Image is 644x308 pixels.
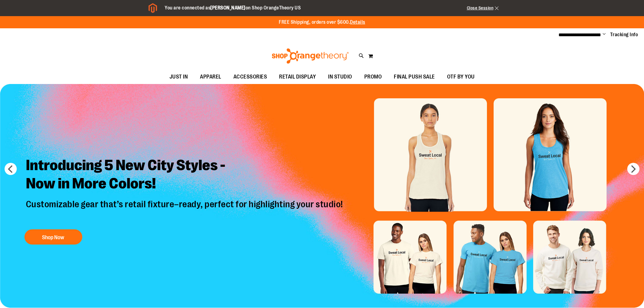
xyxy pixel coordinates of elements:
p: FREE Shipping, orders over $600. [279,19,365,26]
span: OTF BY YOU [447,70,475,84]
span: RETAIL DISPLAY [279,70,316,84]
h2: Introducing 5 New City Styles - Now in More Colors! [21,152,349,199]
span: IN STUDIO [328,70,352,84]
span: PROMO [364,70,382,84]
span: JUST IN [170,70,188,84]
button: Shop Now [24,229,82,245]
a: APPAREL [194,70,227,84]
a: Details [350,19,365,25]
a: RETAIL DISPLAY [273,70,322,84]
a: FINAL PUSH SALE [388,70,441,84]
span: ACCESSORIES [233,70,267,84]
p: Customizable gear that’s retail fixture–ready, perfect for highlighting your studio! [21,199,349,223]
a: Introducing 5 New City Styles -Now in More Colors! Customizable gear that’s retail fixture–ready,... [21,152,349,248]
a: Tracking Info [610,31,638,38]
a: IN STUDIO [322,70,358,84]
span: APPAREL [200,70,221,84]
button: next [627,163,639,175]
span: FINAL PUSH SALE [394,70,435,84]
img: Shop Orangetheory [271,48,350,64]
a: Close Session [467,5,499,10]
button: prev [5,163,17,175]
a: PROMO [358,70,388,84]
button: Account menu [603,32,606,38]
a: OTF BY YOU [441,70,481,84]
strong: [PERSON_NAME] [210,5,246,11]
img: Magento [149,3,157,13]
a: JUST IN [163,70,194,84]
span: You are connected as on Shop OrangeTheory US [165,5,301,11]
a: ACCESSORIES [227,70,273,84]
